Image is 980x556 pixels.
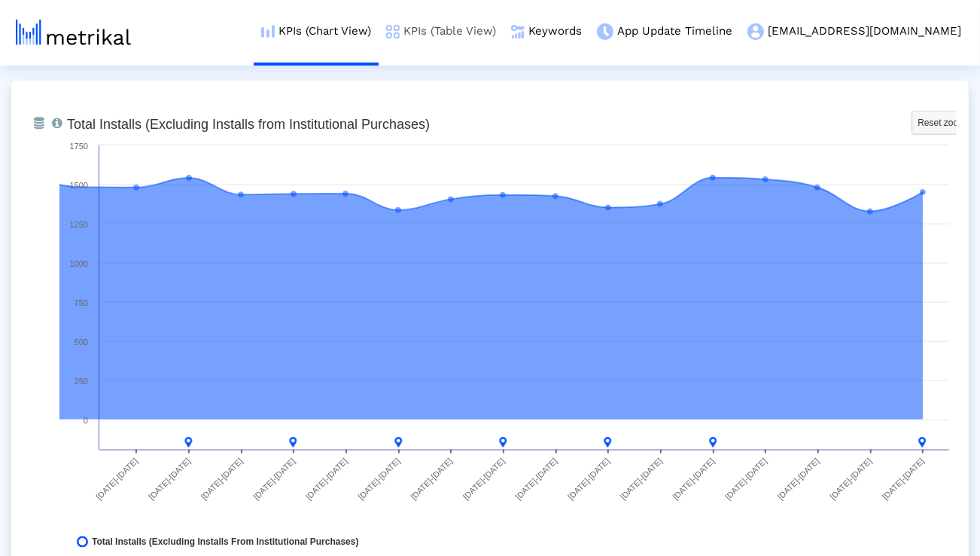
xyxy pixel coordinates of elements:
[461,457,507,502] text: [DATE]-[DATE]
[70,181,88,190] text: 1500
[70,220,88,229] text: 1250
[199,457,245,502] text: [DATE]-[DATE]
[75,298,88,307] text: 750
[514,457,559,502] text: [DATE]-[DATE]
[386,25,400,38] img: kpi-table-menu-icon.png
[357,457,402,502] text: [DATE]-[DATE]
[16,20,131,45] img: metrical-logo-light.png
[147,457,192,502] text: [DATE]-[DATE]
[75,377,88,386] text: 250
[881,457,926,502] text: [DATE]-[DATE]
[566,457,611,502] text: [DATE]-[DATE]
[251,457,297,502] text: [DATE]-[DATE]
[776,457,821,502] text: [DATE]-[DATE]
[511,25,525,38] img: keywords.png
[828,457,873,502] text: [DATE]-[DATE]
[94,457,139,502] text: [DATE]-[DATE]
[409,457,454,502] text: [DATE]-[DATE]
[92,536,359,548] span: Total Installs (Excluding Installs From Institutional Purchases)
[619,457,664,502] text: [DATE]-[DATE]
[597,23,613,40] img: app-update-menu-icon.png
[75,338,88,347] text: 500
[723,457,768,502] text: [DATE]-[DATE]
[671,457,717,502] text: [DATE]-[DATE]
[70,259,88,268] text: 1000
[70,142,88,151] text: 1750
[918,118,966,128] tspan: Reset zoom
[747,23,764,40] img: my-account-menu-icon.png
[261,25,275,38] img: kpi-chart-menu-icon.png
[67,117,430,132] tspan: Total Installs (Excluding Installs from Institutional Purchases)
[304,457,349,502] text: [DATE]-[DATE]
[84,416,88,425] text: 0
